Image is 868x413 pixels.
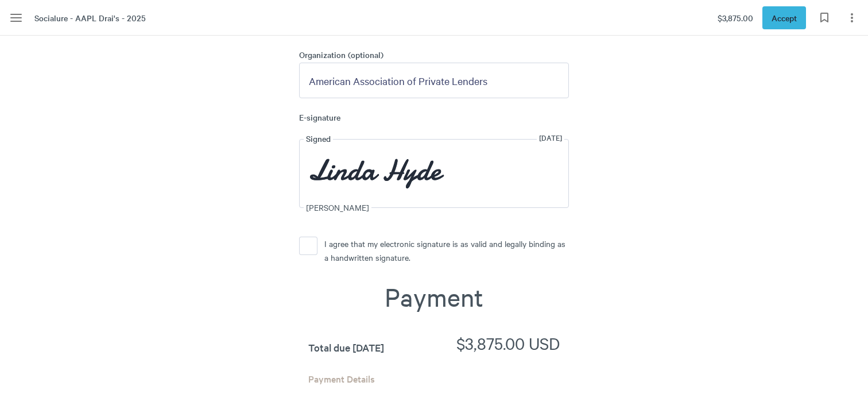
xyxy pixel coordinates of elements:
[772,11,797,24] span: Accept
[299,112,569,123] span: E-signature
[299,278,569,315] h2: Payment
[299,63,569,98] input: Organization name
[299,49,569,63] label: Organization (optional)
[308,362,560,386] span: Payment Details
[718,11,753,24] span: $3,875.00
[456,331,560,356] h3: $3,875.00 USD
[5,6,28,29] button: Menu
[537,132,564,144] span: [DATE]
[299,132,569,217] button: E-Signature for Linda HydeSigned[DATE][PERSON_NAME]
[34,11,146,24] span: Socialure - AAPL Drai's - 2025
[324,237,569,264] p: I agree that my electronic signature is as valid and legally binding as a handwritten signature.
[304,146,449,200] img: E-Signature for Linda Hyde
[308,339,384,356] span: Total due [DATE]
[762,6,806,29] button: Accept
[304,201,371,214] span: [PERSON_NAME]
[840,6,863,29] button: Page options
[304,132,333,145] span: Signed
